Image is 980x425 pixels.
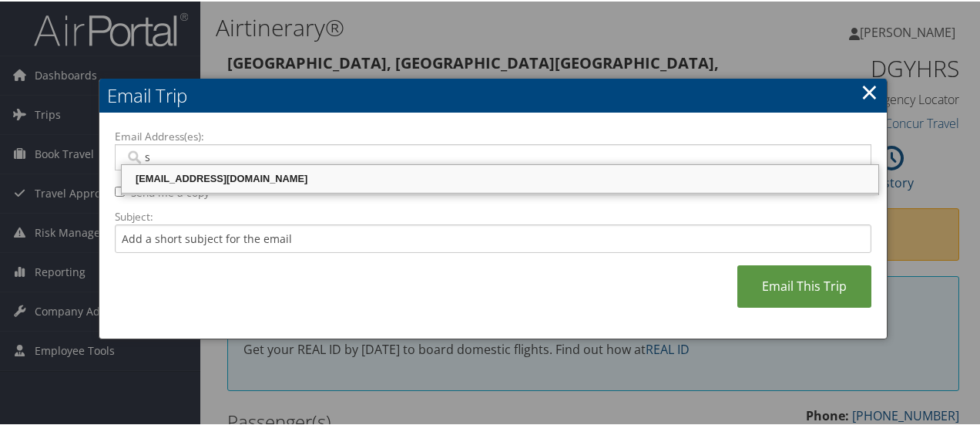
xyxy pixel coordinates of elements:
label: Email Address(es): [115,127,871,143]
input: Add a short subject for the email [115,223,871,251]
h2: Email Trip [99,77,887,111]
a: Email This Trip [737,264,871,306]
a: × [861,75,878,106]
div: [EMAIL_ADDRESS][DOMAIN_NAME] [124,170,876,185]
label: Subject: [115,207,871,223]
input: Email address (Separate multiple email addresses with commas) [125,148,862,164]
